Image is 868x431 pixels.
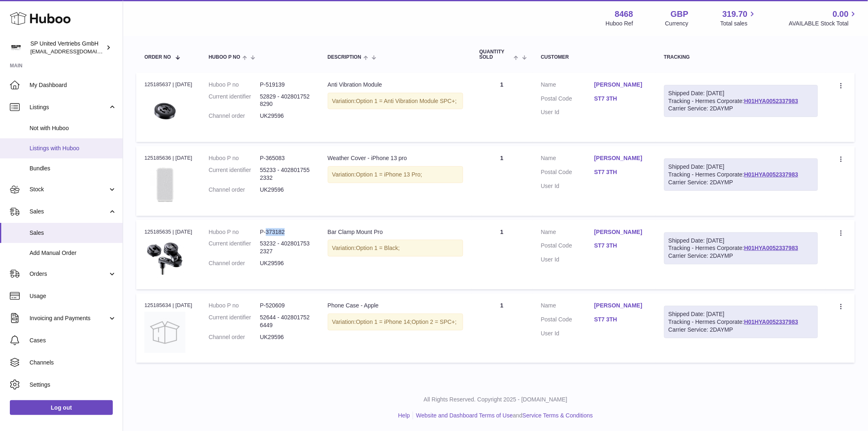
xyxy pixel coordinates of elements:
span: Quantity Sold [480,49,512,60]
span: My Dashboard [30,81,116,89]
dt: Postal Code [541,95,594,105]
span: AVAILABLE Stock Total [789,20,858,28]
dt: Current identifier [209,93,260,108]
img: no-photo.jpg [144,312,185,353]
img: internalAdmin-8468@internal.huboo.com [10,41,22,54]
span: Invoicing and Payments [30,314,108,322]
div: 125185636 | [DATE] [144,154,192,162]
dd: UK29596 [260,259,311,267]
dt: Channel order [209,186,260,194]
div: 125185637 | [DATE] [144,81,192,88]
dt: Huboo P no [209,228,260,236]
img: AntiVibrationModule_blk_plus.jpg [144,91,185,132]
span: Bundles [30,165,116,172]
span: Option 1 = Black; [356,245,400,251]
div: Bar Clamp Mount Pro [328,228,463,236]
a: Service Terms & Conditions [523,412,593,419]
div: Shipped Date: [DATE] [669,310,813,318]
div: Variation: [328,93,463,110]
dt: Name [541,154,594,164]
a: H01HYA0052337983 [744,319,798,325]
a: Log out [10,400,113,415]
dd: 55233 - 4028017552332 [260,166,311,182]
div: SP United Vertriebs GmbH [30,40,104,55]
a: H01HYA0052337983 [744,171,798,178]
div: Carrier Service: 2DAYMP [669,179,813,186]
dd: UK29596 [260,333,311,341]
a: [PERSON_NAME] [594,154,648,162]
dd: P-365083 [260,154,311,162]
td: 1 [471,293,533,363]
div: Shipped Date: [DATE] [669,163,813,171]
span: Orders [30,270,108,278]
div: Tracking - Hermes Corporate: [664,158,818,191]
dd: 52829 - 4028017528290 [260,93,311,108]
dd: P-373182 [260,228,311,236]
div: Weather Cover - iPhone 13 pro [328,154,463,162]
span: Channels [30,359,116,367]
span: Stock [30,186,108,193]
img: 84681639560939.jpg [144,165,185,206]
dt: Channel order [209,112,260,120]
td: 1 [471,220,533,289]
dt: Channel order [209,333,260,341]
span: Not with Huboo [30,124,116,132]
td: 1 [471,73,533,142]
span: [EMAIL_ADDRESS][DOMAIN_NAME] [30,48,121,55]
div: Carrier Service: 2DAYMP [669,326,813,334]
dd: UK29596 [260,186,311,194]
dt: Name [541,228,594,238]
dd: P-519139 [260,81,311,89]
span: Huboo P no [209,55,240,60]
strong: GBP [671,9,688,20]
a: Help [398,412,410,419]
div: Anti Vibration Module [328,81,463,89]
span: Total sales [720,20,757,28]
a: ST7 3TH [594,168,648,176]
dt: Name [541,81,594,91]
dt: Postal Code [541,242,594,252]
dt: Huboo P no [209,154,260,162]
span: Listings [30,103,108,111]
div: Shipped Date: [DATE] [669,237,813,245]
dt: User Id [541,330,594,337]
td: 1 [471,146,533,215]
a: Website and Dashboard Terms of Use [416,412,513,419]
dd: 52644 - 4028017526449 [260,314,311,329]
div: Customer [541,55,648,60]
span: Listings with Huboo [30,144,116,152]
dt: Name [541,302,594,312]
div: 125185634 | [DATE] [144,302,192,309]
dt: Postal Code [541,316,594,326]
img: 84681667465089.jpg [144,238,185,279]
a: ST7 3TH [594,242,648,250]
span: Usage [30,292,116,300]
a: [PERSON_NAME] [594,81,648,89]
div: Variation: [328,166,463,183]
div: Carrier Service: 2DAYMP [669,252,813,260]
dd: 53232 - 4028017532327 [260,240,311,255]
span: Settings [30,381,116,389]
li: and [413,412,593,420]
dt: Current identifier [209,166,260,182]
span: 0.00 [833,9,849,20]
dt: User Id [541,108,594,116]
dt: Postal Code [541,168,594,178]
div: Tracking - Hermes Corporate: [664,232,818,265]
div: 125185635 | [DATE] [144,228,192,236]
a: [PERSON_NAME] [594,228,648,236]
dt: User Id [541,256,594,264]
dd: P-520609 [260,302,311,309]
strong: 8468 [615,9,633,20]
a: 0.00 AVAILABLE Stock Total [789,9,858,28]
span: Option 1 = iPhone 14; [356,319,412,325]
span: Option 1 = iPhone 13 Pro; [356,171,423,178]
div: Tracking [664,55,818,60]
div: Currency [665,20,689,28]
dt: Current identifier [209,240,260,255]
span: Sales [30,208,108,215]
a: [PERSON_NAME] [594,302,648,309]
a: ST7 3TH [594,316,648,323]
dt: Channel order [209,259,260,267]
span: 319.70 [722,9,747,20]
